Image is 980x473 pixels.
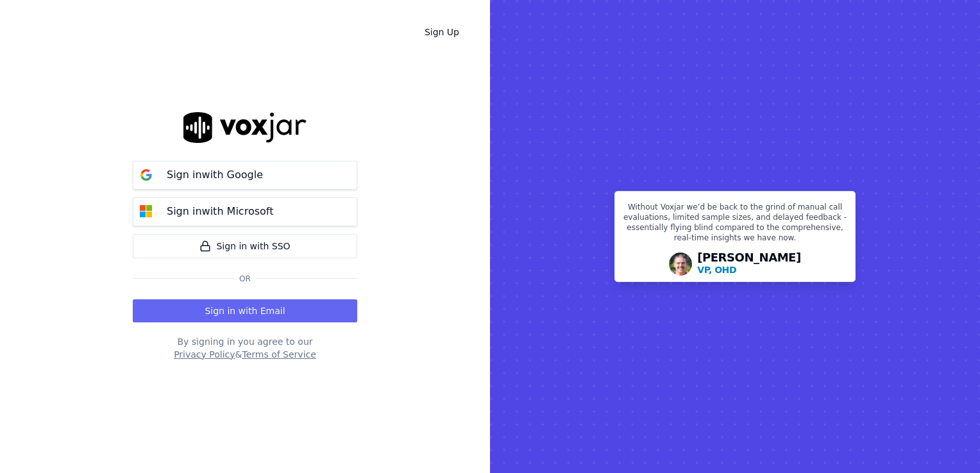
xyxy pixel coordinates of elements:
p: Sign in with Microsoft [167,204,273,219]
div: By signing in you agree to our & [133,335,357,361]
p: Without Voxjar we’d be back to the grind of manual call evaluations, limited sample sizes, and de... [623,202,847,248]
p: Sign in with Google [167,167,263,183]
div: [PERSON_NAME] [697,252,801,276]
button: Sign in with Email [133,299,357,322]
a: Sign Up [414,21,469,44]
span: Or [234,274,256,284]
p: VP, OHD [697,263,736,276]
button: Terms of Service [242,348,316,361]
img: google Sign in button [133,162,159,188]
img: Avatar [669,253,692,276]
img: microsoft Sign in button [133,199,159,224]
button: Sign inwith Google [133,161,357,190]
a: Sign in with SSO [133,234,357,258]
button: Privacy Policy [174,348,235,361]
img: logo [183,112,307,142]
button: Sign inwith Microsoft [133,197,357,226]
